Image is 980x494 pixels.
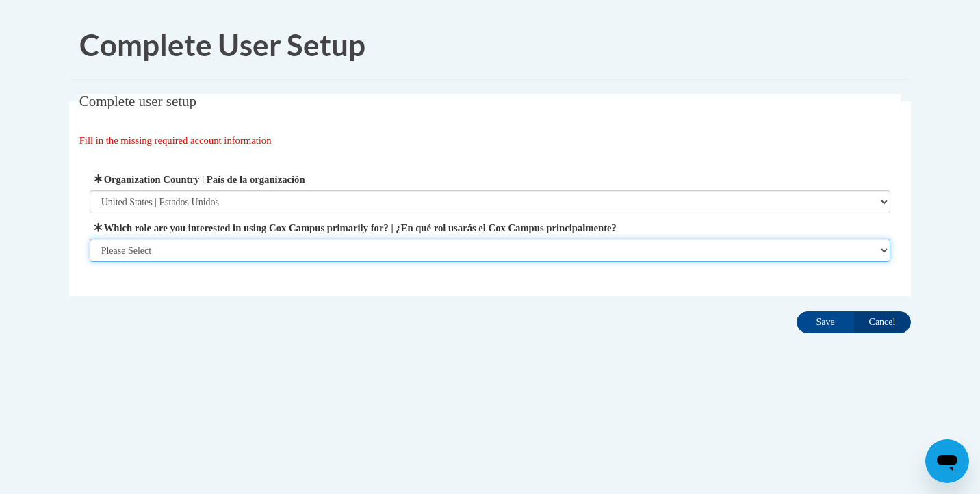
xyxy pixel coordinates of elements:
input: Cancel [853,311,911,333]
span: Complete user setup [79,93,196,109]
span: Complete User Setup [79,27,365,62]
label: Which role are you interested in using Cox Campus primarily for? | ¿En qué rol usarás el Cox Camp... [90,220,891,235]
iframe: Button to launch messaging window [925,439,969,483]
label: Organization Country | País de la organización [90,172,891,187]
span: Fill in the missing required account information [79,135,272,146]
input: Save [797,311,854,333]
